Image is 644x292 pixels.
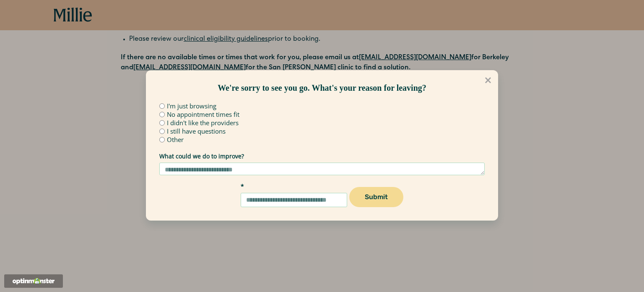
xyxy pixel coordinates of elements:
span: We're sorry to see you go. What's your reason for leaving? [218,83,426,92]
label: I'm just browsing [167,103,216,109]
label: I didn't like the providers [167,120,239,126]
label: No appointment times fit [167,111,239,118]
label: I still have questions [167,128,226,134]
button: Close [478,71,498,90]
img: Powered by OptinMonster [13,278,55,284]
label: Other [167,137,184,143]
button: Submit [349,187,403,207]
label: What could we do to improve? [159,153,485,159]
